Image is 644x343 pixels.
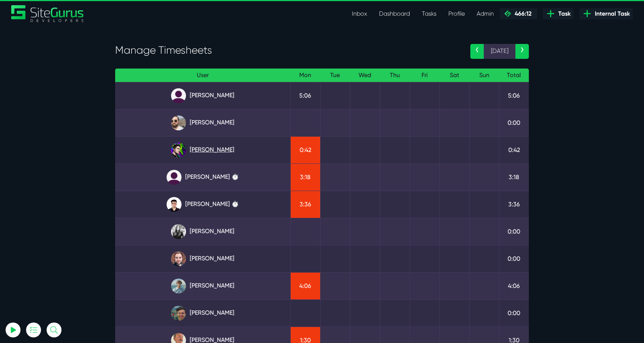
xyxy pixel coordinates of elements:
[171,306,186,321] img: esb8jb8dmrsykbqurfoz.jpg
[380,69,410,82] th: Thu
[470,44,484,59] a: ‹
[484,44,515,59] span: [DATE]
[346,6,373,21] a: Inbox
[290,191,320,218] td: 3:36
[469,69,499,82] th: Sun
[499,163,529,191] td: 3:18
[121,306,284,321] a: [PERSON_NAME]
[499,191,529,218] td: 3:36
[171,279,186,293] img: tkl4csrki1nqjgf0pb1z.png
[290,69,320,82] th: Mon
[167,197,181,212] img: xv1kmavyemxtguplm5ir.png
[171,224,186,239] img: rgqpcqpgtbr9fmz9rxmm.jpg
[121,251,284,266] a: [PERSON_NAME]
[290,272,320,299] td: 4:06
[11,5,84,22] img: Sitegurus Logo
[439,69,469,82] th: Sat
[121,143,284,158] a: [PERSON_NAME]
[290,82,320,109] td: 5:06
[515,44,529,59] a: ›
[24,88,106,104] input: Email
[167,170,181,185] img: default_qrqg0b.png
[290,136,320,163] td: 0:42
[121,115,284,130] a: [PERSON_NAME]
[592,9,630,18] span: Internal Task
[499,245,529,272] td: 0:00
[171,251,186,266] img: tfogtqcjwjterk6idyiu.jpg
[512,10,531,17] span: 466:12
[500,8,537,19] a: 466:12
[499,272,529,299] td: 4:06
[121,170,284,185] a: [PERSON_NAME] ⏱️
[442,6,471,21] a: Profile
[416,6,442,21] a: Tasks
[499,69,529,82] th: Total
[121,197,284,212] a: [PERSON_NAME] ⏱️
[555,9,571,18] span: Task
[121,88,284,103] a: [PERSON_NAME]
[121,279,284,293] a: [PERSON_NAME]
[410,69,439,82] th: Fri
[499,136,529,163] td: 0:42
[320,69,350,82] th: Tue
[171,143,186,158] img: rxuxidhawjjb44sgel4e.png
[115,69,290,82] th: User
[115,44,459,57] h3: Manage Timesheets
[171,88,186,103] img: default_qrqg0b.png
[11,5,84,22] a: SiteGurus
[471,6,500,21] a: Admin
[580,8,633,19] a: Internal Task
[171,115,186,130] img: ublsy46zpoyz6muduycb.jpg
[499,109,529,136] td: 0:00
[290,163,320,191] td: 3:18
[24,131,106,147] button: Log In
[121,224,284,239] a: [PERSON_NAME]
[499,218,529,245] td: 0:00
[499,82,529,109] td: 5:06
[499,299,529,327] td: 0:00
[373,6,416,21] a: Dashboard
[350,69,380,82] th: Wed
[543,8,574,19] a: Task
